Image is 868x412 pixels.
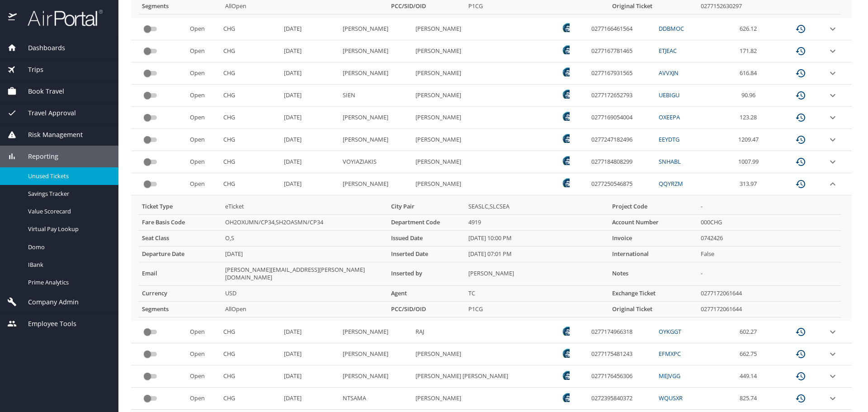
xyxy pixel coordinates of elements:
[220,173,281,195] td: CHG
[222,302,387,317] td: AllOpen
[465,214,609,230] td: 4919
[280,343,339,365] td: [DATE]
[186,321,220,343] td: Open
[8,9,18,27] img: icon-airportal.png
[222,286,387,302] td: USD
[222,262,387,286] td: [PERSON_NAME][EMAIL_ADDRESS][PERSON_NAME][DOMAIN_NAME]
[186,107,220,129] td: Open
[719,40,782,62] td: 171.82
[387,214,465,230] th: Department Code
[220,129,281,151] td: CHG
[280,388,339,410] td: [DATE]
[387,230,465,246] th: Issued Date
[609,214,697,230] th: Account Number
[387,262,465,286] th: Inserted by
[280,151,339,173] td: [DATE]
[186,343,220,365] td: Open
[697,286,841,302] td: 0277172061644
[17,152,58,161] span: Reporting
[827,68,838,79] button: expand row
[719,18,782,40] td: 626.12
[697,199,841,214] td: -
[719,151,782,173] td: 1007.99
[561,67,570,76] img: Alaska Airlines
[561,45,570,54] img: Alaska Airlines
[465,286,609,302] td: TC
[719,129,782,151] td: 1209.47
[186,18,220,40] td: Open
[280,85,339,107] td: [DATE]
[609,302,697,317] th: Original Ticket
[561,327,570,336] img: Alaska Airlines
[719,365,782,388] td: 449.14
[28,278,108,287] span: Prime Analytics
[387,302,465,317] th: PCC/SID/OID
[222,246,387,262] td: [DATE]
[17,65,43,75] span: Trips
[220,40,281,62] td: CHG
[220,388,281,410] td: CHG
[827,327,838,337] button: expand row
[659,394,683,402] a: WQUSXR
[17,43,65,53] span: Dashboards
[609,246,697,262] th: International
[220,365,281,388] td: CHG
[412,85,546,107] td: [PERSON_NAME]
[220,107,281,129] td: CHG
[609,199,697,214] th: Project Code
[465,302,609,317] td: P1CG
[28,243,108,251] span: Domo
[138,286,222,302] th: Currency
[588,151,655,173] td: 0277184808299
[561,349,570,358] img: Alaska Airlines
[659,372,680,380] a: MEJVGG
[280,107,339,129] td: [DATE]
[18,9,103,27] img: airportal-logo.png
[17,297,79,307] span: Company Admin
[387,246,465,262] th: Inserted Date
[138,230,222,246] th: Seat Class
[588,107,655,129] td: 0277169054004
[609,230,697,246] th: Invoice
[719,85,782,107] td: 90.96
[719,173,782,195] td: 313.97
[220,62,281,85] td: CHG
[588,173,655,195] td: 0277250546875
[827,179,838,189] button: expand row
[222,199,387,214] td: eTicket
[465,262,609,286] td: [PERSON_NAME]
[186,40,220,62] td: Open
[280,40,339,62] td: [DATE]
[220,85,281,107] td: CHG
[186,85,220,107] td: Open
[412,40,546,62] td: [PERSON_NAME]
[561,178,570,187] img: Alaska Airlines
[17,108,76,118] span: Travel Approval
[465,199,609,214] td: SEASLC,SLCSEA
[28,225,108,233] span: Virtual Pay Lookup
[588,18,655,40] td: 0277166461564
[220,321,281,343] td: CHG
[186,62,220,85] td: Open
[719,107,782,129] td: 123.28
[827,349,838,360] button: expand row
[659,350,681,358] a: EFMXPC
[465,246,609,262] td: [DATE] 07:01 PM
[339,129,412,151] td: [PERSON_NAME]
[339,173,412,195] td: [PERSON_NAME]
[138,302,222,317] th: Segments
[186,173,220,195] td: Open
[186,151,220,173] td: Open
[339,151,412,173] td: VOYIAZIAKIS
[719,62,782,85] td: 616.84
[387,199,465,214] th: City Pair
[827,24,838,34] button: expand row
[827,371,838,382] button: expand row
[719,321,782,343] td: 602.27
[412,62,546,85] td: [PERSON_NAME]
[138,199,841,317] table: more info about unused tickets
[697,230,841,246] td: 0742426
[719,343,782,365] td: 662.75
[659,180,683,188] a: QQYRZM
[280,129,339,151] td: [DATE]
